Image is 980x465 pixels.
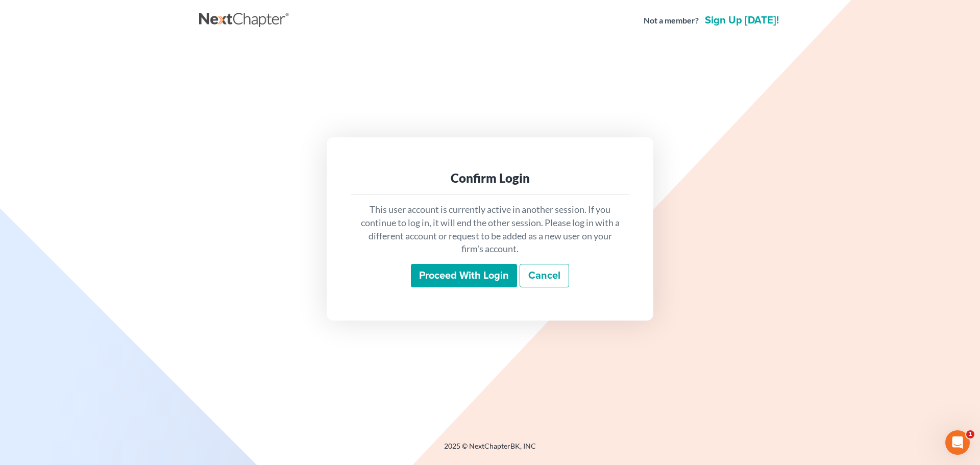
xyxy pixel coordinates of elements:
[520,264,569,287] a: Cancel
[359,203,621,256] p: This user account is currently active in another session. If you continue to log in, it will end ...
[199,441,781,459] div: 2025 © NextChapterBK, INC
[644,15,699,27] strong: Not a member?
[966,430,974,438] span: 1
[411,264,517,287] input: Proceed with login
[945,430,970,455] iframe: Intercom live chat
[359,170,621,186] div: Confirm Login
[703,15,781,26] a: Sign up [DATE]!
